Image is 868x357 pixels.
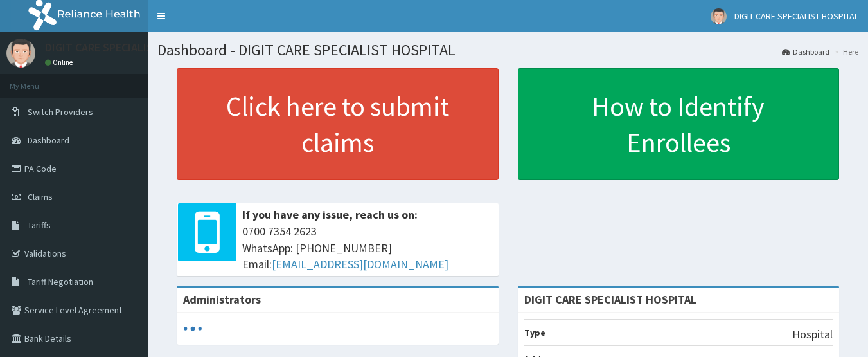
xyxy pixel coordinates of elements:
[28,134,69,146] span: Dashboard
[524,292,696,307] strong: DIGIT CARE SPECIALIST HOSPITAL
[242,207,418,222] b: If you have any issue, reach us on:
[28,276,93,288] span: Tariff Negotiation
[28,191,53,203] span: Claims
[45,58,76,67] a: Online
[734,10,858,22] span: DIGIT CARE SPECIALIST HOSPITAL
[831,46,858,57] li: Here
[6,39,35,68] img: User Image
[711,8,727,24] img: User Image
[792,326,833,343] p: Hospital
[183,319,202,338] svg: audio-loading
[28,219,51,231] span: Tariffs
[782,46,829,57] a: Dashboard
[272,257,448,271] a: [EMAIL_ADDRESS][DOMAIN_NAME]
[242,223,492,273] span: 0700 7354 2623 WhatsApp: [PHONE_NUMBER] Email:
[518,68,840,180] a: How to Identify Enrollees
[183,292,261,307] b: Administrators
[157,42,858,59] h1: Dashboard - DIGIT CARE SPECIALIST HOSPITAL
[177,68,499,180] a: Click here to submit claims
[45,42,213,53] p: DIGIT CARE SPECIALIST HOSPITAL
[524,327,545,338] b: Type
[28,106,93,118] span: Switch Providers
